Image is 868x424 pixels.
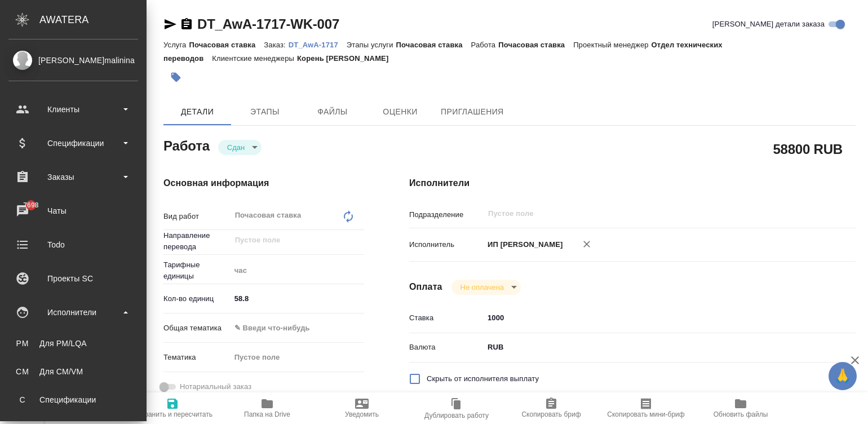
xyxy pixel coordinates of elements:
[773,139,843,158] h2: 58800 RUB
[409,342,484,353] p: Валюта
[8,202,138,219] div: Чаты
[163,211,231,222] p: Вид работ
[218,140,262,155] div: Сдан
[451,280,521,295] div: Сдан
[163,352,231,363] p: Тематика
[396,41,471,49] p: Почасовая ставка
[345,410,379,418] span: Уведомить
[573,41,651,49] p: Проектный менеджер
[8,360,138,383] a: CMДля CM/VM
[441,105,504,119] span: Приглашения
[16,200,45,211] span: 7698
[409,280,442,294] h4: Оплата
[180,17,193,31] button: Скопировать ссылку
[234,233,338,247] input: Пустое поле
[231,319,364,338] div: ✎ Введи что-нибудь
[373,105,427,119] span: Оценки
[163,176,364,190] h4: Основная информация
[8,169,138,185] div: Заказы
[833,364,852,388] span: 🙏
[315,392,409,424] button: Уведомить
[132,410,212,418] span: Сохранить и пересчитать
[487,207,792,220] input: Пустое поле
[8,135,138,152] div: Спецификации
[427,373,539,385] span: Скрыть от исполнителя выплату
[8,270,138,287] div: Проекты SC
[163,230,231,253] p: Направление перевода
[39,8,147,31] div: AWATERA
[409,239,484,250] p: Исполнитель
[484,239,563,250] p: ИП [PERSON_NAME]
[504,392,599,424] button: Скопировать бриф
[498,41,573,49] p: Почасовая ставка
[305,105,360,119] span: Файлы
[297,54,397,63] p: Корень [PERSON_NAME]
[163,293,231,304] p: Кол-во единиц
[163,65,188,90] button: Добавить тэг
[197,16,339,32] a: DT_AwA-1717-WK-007
[14,394,132,405] div: Спецификации
[234,352,351,363] div: Пустое поле
[125,392,220,424] button: Сохранить и пересчитать
[3,264,144,293] a: Проекты SC
[471,41,499,49] p: Работа
[231,290,364,307] input: ✎ Введи что-нибудь
[484,310,818,326] input: ✎ Введи что-нибудь
[607,410,684,418] span: Скопировать мини-бриф
[409,392,504,424] button: Дублировать работу
[574,232,599,257] button: Удалить исполнителя
[212,54,297,63] p: Клиентские менеджеры
[8,236,138,253] div: Todo
[8,54,138,67] div: [PERSON_NAME]malinina
[409,176,856,190] h4: Исполнители
[244,410,290,418] span: Папка на Drive
[8,101,138,118] div: Клиенты
[409,312,484,324] p: Ставка
[234,323,351,334] div: ✎ Введи что-нибудь
[163,41,723,63] p: Отдел технических переводов
[163,259,231,282] p: Тарифные единицы
[829,362,857,390] button: 🙏
[163,41,189,49] p: Услуга
[424,412,489,419] span: Дублировать работу
[693,392,788,424] button: Обновить файлы
[8,304,138,321] div: Исполнители
[484,338,818,357] div: RUB
[8,332,138,355] a: PMДля PM/LQA
[3,197,144,225] a: 7698Чаты
[3,231,144,259] a: Todo
[224,143,248,152] button: Сдан
[8,388,138,411] a: ССпецификации
[599,392,693,424] button: Скопировать мини-бриф
[521,410,581,418] span: Скопировать бриф
[714,410,768,418] span: Обновить файлы
[14,366,132,377] div: Для CM/VM
[238,105,292,119] span: Этапы
[409,209,484,220] p: Подразделение
[14,338,132,349] div: Для PM/LQA
[163,323,231,334] p: Общая тематика
[189,41,264,49] p: Почасовая ставка
[264,41,288,49] p: Заказ:
[231,348,364,367] div: Пустое поле
[712,19,825,30] span: [PERSON_NAME] детали заказа
[170,105,224,119] span: Детали
[289,41,347,49] p: DT_AwA-1717
[180,381,251,392] span: Нотариальный заказ
[163,135,210,155] h2: Работа
[231,261,364,280] div: час
[457,282,507,292] button: Не оплачена
[347,41,396,49] p: Этапы услуги
[289,39,347,49] a: DT_AwA-1717
[163,17,177,31] button: Скопировать ссылку для ЯМессенджера
[220,392,315,424] button: Папка на Drive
